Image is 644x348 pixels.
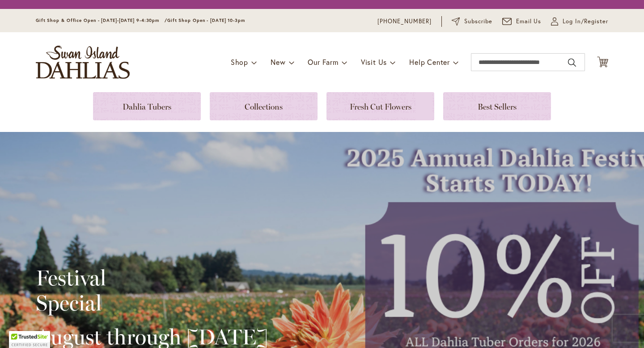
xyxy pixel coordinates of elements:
[464,17,492,26] span: Subscribe
[271,57,285,67] span: New
[409,57,450,67] span: Help Center
[36,46,130,79] a: store logo
[308,57,338,67] span: Our Farm
[452,17,492,26] a: Subscribe
[231,57,248,67] span: Shop
[568,55,576,70] button: Search
[377,17,432,26] a: [PHONE_NUMBER]
[502,17,542,26] a: Email Us
[361,57,387,67] span: Visit Us
[551,17,608,26] a: Log In/Register
[9,331,50,348] div: TrustedSite Certified
[36,265,268,315] h2: Festival Special
[36,17,167,23] span: Gift Shop & Office Open - [DATE]-[DATE] 9-4:30pm /
[167,17,245,23] span: Gift Shop Open - [DATE] 10-3pm
[516,17,542,26] span: Email Us
[563,17,608,26] span: Log In/Register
